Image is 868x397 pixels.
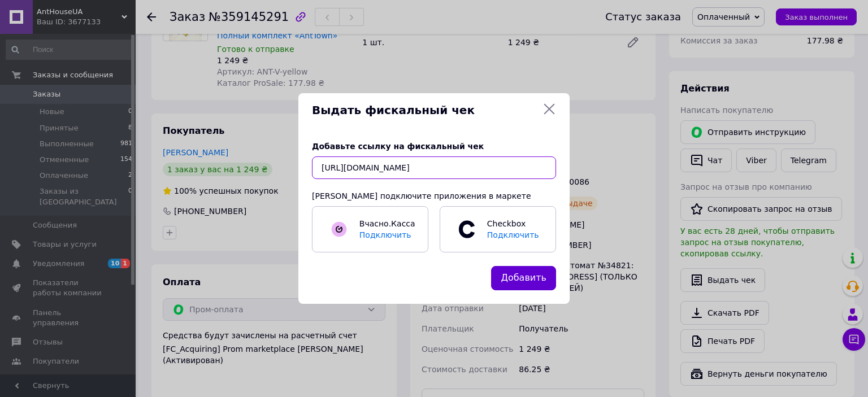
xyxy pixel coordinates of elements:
[312,156,556,179] input: URL чека
[481,218,544,241] span: Checkbox
[491,266,556,290] button: Добавить
[487,230,539,239] span: Подключить
[312,102,538,119] span: Выдать фискальный чек
[359,230,411,239] span: Подключить
[440,206,556,252] a: CheckboxПодключить
[312,142,484,151] span: Добавьте ссылку на фискальный чек
[312,190,556,202] div: [PERSON_NAME] подключите приложения в маркете
[359,219,415,228] span: Вчасно.Касса
[312,206,428,252] a: Вчасно.КассаПодключить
